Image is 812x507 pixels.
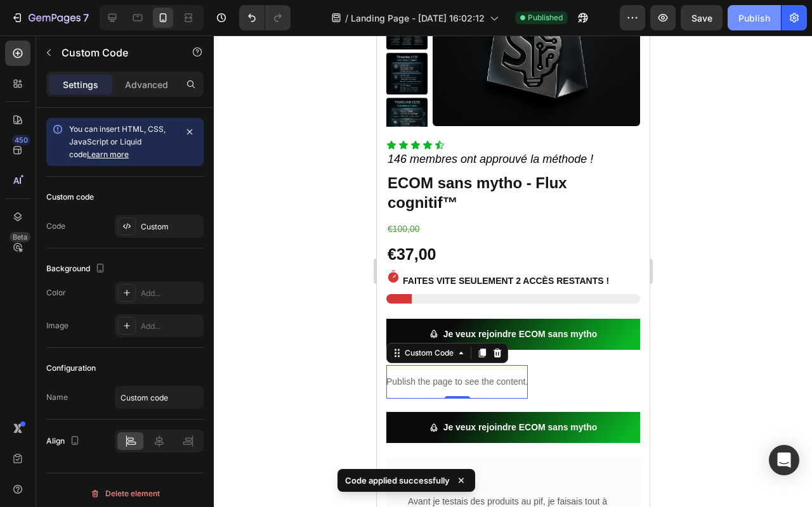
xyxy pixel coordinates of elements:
[345,11,348,25] span: /
[10,232,30,242] div: Beta
[5,5,95,30] button: 7
[62,45,169,60] p: Custom Code
[46,221,65,232] div: Code
[528,12,563,23] span: Published
[345,474,450,487] p: Code applied successfully
[46,191,94,203] div: Custom code
[125,78,168,91] p: Advanced
[87,150,129,159] a: Learn more
[90,486,160,501] div: Delete element
[46,392,68,403] div: Name
[12,135,30,145] div: 450
[141,321,200,332] div: Add...
[728,5,781,30] button: Publish
[46,320,69,331] div: Image
[691,13,712,23] span: Save
[46,287,66,298] div: Color
[63,78,98,91] p: Settings
[239,5,291,30] div: Undo/Redo
[377,35,650,507] iframe: Design area
[46,363,96,374] div: Configuration
[681,5,723,30] button: Save
[46,433,82,450] div: Align
[83,10,89,25] p: 7
[69,124,166,159] span: You can insert HTML, CSS, JavaScript or Liquid code
[46,260,108,278] div: Background
[46,484,204,504] button: Delete element
[738,11,770,25] div: Publish
[351,11,485,25] span: Landing Page - [DATE] 16:02:12
[141,221,200,233] div: Custom
[769,445,799,475] div: Open Intercom Messenger
[141,288,200,299] div: Add...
